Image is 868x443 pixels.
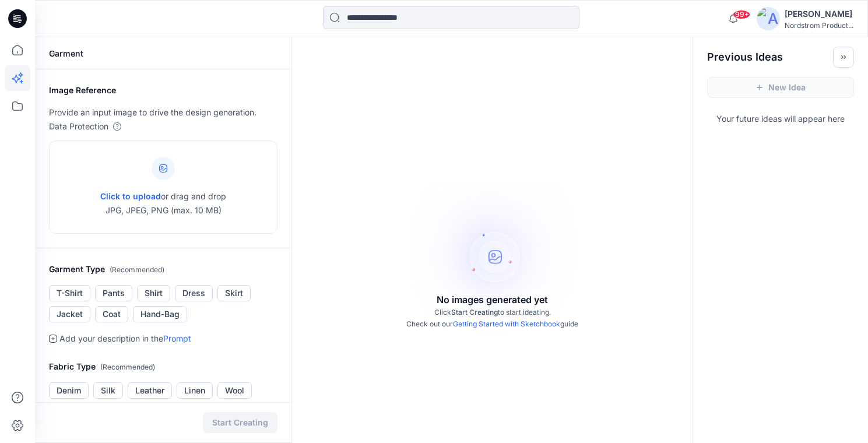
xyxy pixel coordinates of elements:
[137,285,170,301] button: Shirt
[451,308,498,317] span: Start Creating
[95,285,132,301] button: Pants
[133,306,187,322] button: Hand-Bag
[785,7,853,21] div: [PERSON_NAME]
[453,319,560,328] a: Getting Started with Sketchbook
[100,363,155,371] span: ( Recommended )
[757,7,780,30] img: avatar
[437,293,548,307] p: No images generated yet
[49,382,89,399] button: Denim
[833,47,854,68] button: Toggle idea bar
[49,119,108,133] p: Data Protection
[110,265,164,274] span: ( Recommended )
[707,50,783,64] h2: Previous Ideas
[785,21,853,30] div: Nordstrom Product...
[733,10,750,19] span: 99+
[100,189,226,217] p: or drag and drop JPG, JPEG, PNG (max. 10 MB)
[128,382,172,399] button: Leather
[100,191,161,201] span: Click to upload
[93,382,123,399] button: Silk
[217,285,251,301] button: Skirt
[217,382,252,399] button: Wool
[693,107,868,126] p: Your future ideas will appear here
[49,285,90,301] button: T-Shirt
[49,83,277,97] h2: Image Reference
[49,306,90,322] button: Jacket
[175,285,213,301] button: Dress
[49,262,277,277] h2: Garment Type
[49,360,277,374] h2: Fabric Type
[406,307,578,330] p: Click to start ideating. Check out our guide
[177,382,213,399] button: Linen
[95,306,128,322] button: Coat
[163,333,191,343] a: Prompt
[59,332,191,346] p: Add your description in the
[49,106,277,119] p: Provide an input image to drive the design generation.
